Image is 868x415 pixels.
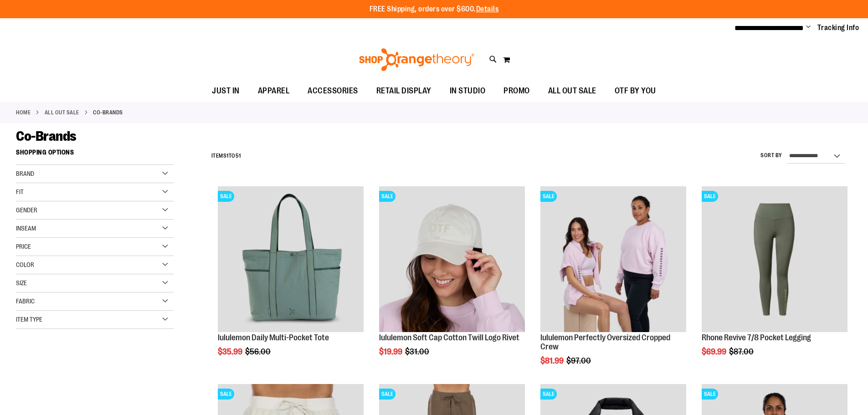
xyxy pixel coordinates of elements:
span: SALE [379,389,395,400]
strong: Shopping Options [16,144,174,165]
span: PROMO [503,81,530,101]
span: Fabric [16,297,35,305]
span: SALE [540,191,557,202]
h2: Items to [211,149,241,163]
img: Shop Orangetheory [358,48,476,71]
span: $19.99 [379,347,404,356]
span: $81.99 [540,356,565,365]
span: Color [16,261,34,268]
span: SALE [218,191,234,202]
span: Fit [16,188,24,195]
strong: Co-Brands [93,108,123,117]
span: $31.00 [405,347,431,356]
span: Price [16,243,31,250]
span: Gender [16,206,37,214]
span: SALE [218,389,234,400]
a: lululemon Daily Multi-Pocket ToteSALE [218,186,364,333]
span: $87.00 [729,347,755,356]
img: lululemon Perfectly Oversized Cropped Crew [540,186,686,332]
span: $97.00 [566,356,592,365]
span: OTF BY YOU [615,81,656,101]
span: Co-Brands [16,128,77,144]
span: Inseam [16,225,36,232]
span: JUST IN [212,81,240,101]
p: FREE Shipping, orders over $600. [370,4,499,15]
span: Brand [16,170,34,177]
label: Sort By [760,152,782,159]
span: $69.99 [702,347,728,356]
a: ALL OUT SALE [45,108,79,117]
span: SALE [379,191,395,202]
span: ACCESSORIES [308,81,358,101]
span: 1 [226,153,229,159]
a: lululemon Perfectly Oversized Cropped Crew [540,333,670,351]
span: SALE [702,191,718,202]
span: $35.99 [218,347,244,356]
span: IN STUDIO [450,81,486,101]
div: product [536,182,691,388]
button: Account menu [806,23,811,32]
span: SALE [540,389,557,400]
a: Rhone Revive 7/8 Pocket Legging [702,333,811,342]
span: 51 [236,153,241,159]
div: product [213,182,368,379]
a: OTF lululemon Soft Cap Cotton Twill Logo Rivet KhakiSALE [379,186,525,333]
span: Size [16,279,27,287]
a: Tracking Info [817,23,859,33]
span: Item Type [16,316,42,323]
span: RETAIL DISPLAY [376,81,431,101]
img: lululemon Daily Multi-Pocket Tote [218,186,364,332]
a: lululemon Soft Cap Cotton Twill Logo Rivet [379,333,519,342]
span: $56.00 [245,347,272,356]
a: lululemon Daily Multi-Pocket Tote [218,333,329,342]
span: APPAREL [258,81,290,101]
a: lululemon Perfectly Oversized Cropped CrewSALE [540,186,686,333]
div: product [697,182,852,379]
img: Rhone Revive 7/8 Pocket Legging [702,186,847,332]
a: Home [16,108,31,117]
div: product [375,182,529,379]
a: Rhone Revive 7/8 Pocket LeggingSALE [702,186,847,333]
a: Details [476,5,499,13]
span: SALE [702,389,718,400]
span: ALL OUT SALE [548,81,596,101]
img: OTF lululemon Soft Cap Cotton Twill Logo Rivet Khaki [379,186,525,332]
